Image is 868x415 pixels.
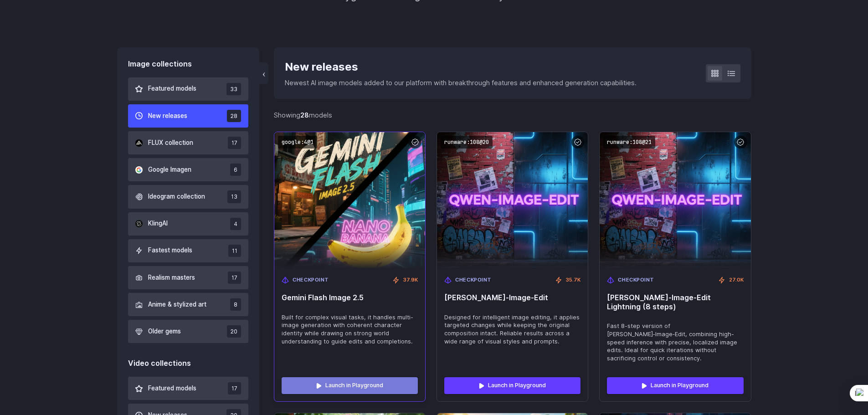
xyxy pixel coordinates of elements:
img: Qwen‑Image‑Edit [437,132,588,269]
button: Google Imagen 6 [128,158,249,181]
span: Google Imagen [148,165,191,175]
span: 37.9K [403,276,418,284]
span: Checkpoint [455,276,492,284]
span: New releases [148,111,187,121]
div: New releases [285,58,637,76]
span: 20 [227,325,241,338]
span: Older gems [148,327,181,337]
span: 6 [230,164,241,176]
span: 17 [228,137,241,149]
button: Older gems 20 [128,320,249,343]
span: 17 [228,272,241,284]
span: Built for complex visual tasks, it handles multi-image generation with coherent character identit... [282,313,418,346]
div: Showing models [274,110,332,120]
strong: 28 [300,111,309,119]
div: Image collections [128,58,249,70]
span: Checkpoint [293,276,329,284]
a: Launch in Playground [444,377,580,394]
span: Designed for intelligent image editing, it applies targeted changes while keeping the original co... [444,313,580,346]
span: 8 [230,298,241,311]
button: Featured models 33 [128,77,249,101]
span: 33 [226,83,241,95]
span: Anime & stylized art [148,300,206,310]
span: 27.0K [729,276,744,284]
button: Anime & stylized art 8 [128,293,249,316]
span: 4 [230,218,241,230]
span: 17 [228,382,241,395]
span: Checkpoint [618,276,654,284]
span: Featured models [148,84,196,94]
span: Fast 8-step version of [PERSON_NAME]‑Image‑Edit, combining high-speed inference with precise, loc... [607,322,743,363]
button: Realism masters 17 [128,266,249,289]
p: Newest AI image models added to our platform with breakthrough features and enhanced generation c... [285,77,637,88]
span: [PERSON_NAME]‑Image‑Edit [444,293,580,302]
span: Fastest models [148,246,192,256]
code: google:4@1 [278,136,317,149]
span: 13 [227,190,241,203]
div: Video collections [128,358,249,369]
code: runware:108@20 [441,136,493,149]
a: Launch in Playground [282,377,418,394]
button: Ideogram collection 13 [128,185,249,208]
span: 35.7K [566,276,580,284]
span: FLUX collection [148,138,193,148]
button: KlingAI 4 [128,212,249,236]
img: Gemini Flash Image 2.5 [267,125,433,276]
img: Qwen‑Image‑Edit Lightning (8 steps) [600,132,750,269]
span: 11 [228,245,241,257]
button: FLUX collection 17 [128,131,249,154]
button: New releases 28 [128,104,249,128]
span: Featured models [148,384,196,394]
span: [PERSON_NAME]‑Image‑Edit Lightning (8 steps) [607,293,743,311]
span: 28 [227,110,241,122]
span: Realism masters [148,273,195,283]
button: ‹ [259,62,268,84]
span: Ideogram collection [148,192,205,202]
button: Featured models 17 [128,377,249,400]
code: runware:108@21 [603,136,655,149]
span: Gemini Flash Image 2.5 [282,293,418,302]
button: Fastest models 11 [128,239,249,262]
span: KlingAI [148,219,168,229]
a: Launch in Playground [607,377,743,394]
